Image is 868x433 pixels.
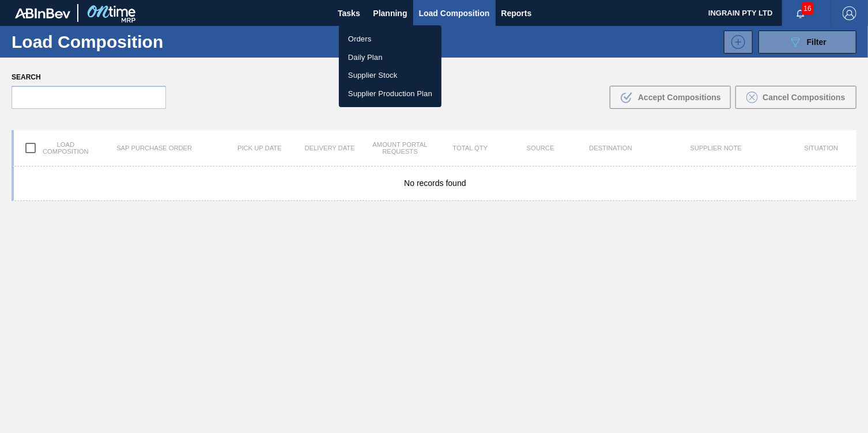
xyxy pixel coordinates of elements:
a: Supplier Stock [339,66,441,85]
a: Daily Plan [339,48,441,67]
a: Supplier Production Plan [339,85,441,103]
a: Orders [339,30,441,48]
